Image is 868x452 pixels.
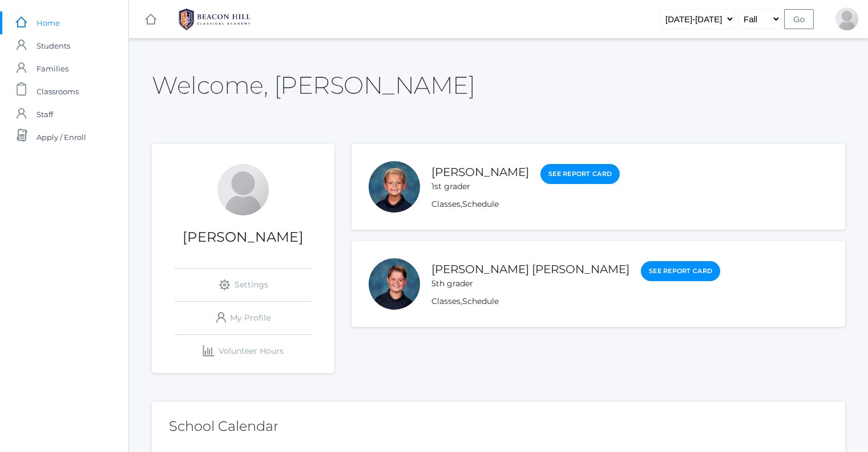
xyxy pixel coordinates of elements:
a: Schedule [462,296,499,306]
a: Classes [431,296,461,306]
div: 1st grader [431,181,529,193]
div: , [431,295,720,307]
span: Home [37,11,60,34]
a: See Report Card [641,261,720,281]
a: [PERSON_NAME] [431,165,529,179]
a: Settings [175,269,312,301]
a: Volunteer Hours [175,335,312,367]
h1: [PERSON_NAME] [152,230,334,245]
h2: School Calendar [169,419,828,434]
div: 5th grader [431,278,629,290]
div: Danielle Roberts [217,164,269,215]
input: Go [784,9,814,29]
div: Brooks Roberts [369,161,420,213]
a: See Report Card [540,164,620,184]
span: Staff [37,103,53,126]
span: Apply / Enroll [37,126,86,149]
a: My Profile [175,302,312,334]
h2: Welcome, [PERSON_NAME] [152,72,475,98]
div: , [431,198,620,210]
span: Students [37,34,70,57]
a: Classes [431,199,461,209]
a: Schedule [462,199,499,209]
a: [PERSON_NAME] [PERSON_NAME] [431,262,629,276]
div: Ryder Roberts [369,258,420,310]
span: Classrooms [37,80,79,103]
span: Families [37,57,68,80]
div: Danielle Roberts [835,7,858,30]
img: BHCALogos-05-308ed15e86a5a0abce9b8dd61676a3503ac9727e845dece92d48e8588c001991.png [172,5,257,34]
